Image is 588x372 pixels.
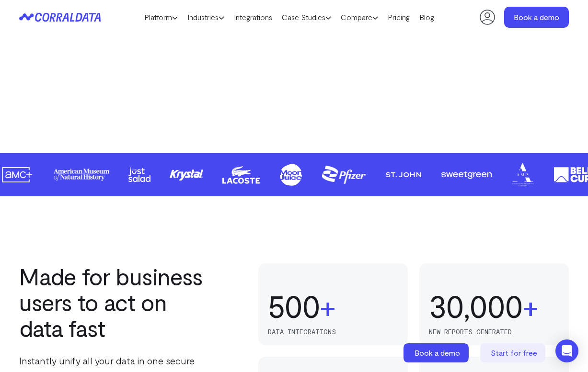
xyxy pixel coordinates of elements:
[415,10,439,24] a: Blog
[504,7,569,28] a: Book a demo
[383,10,415,24] a: Pricing
[522,289,538,323] span: +
[429,328,559,336] p: new reports generated
[268,289,320,323] div: 500
[480,343,547,362] a: Start for free
[429,289,522,323] div: 30,000
[404,343,471,362] a: Book a demo
[555,339,578,362] div: Open Intercom Messenger
[139,10,183,24] a: Platform
[183,10,229,24] a: Industries
[415,348,460,357] span: Book a demo
[229,10,277,24] a: Integrations
[491,348,537,357] span: Start for free
[320,289,335,323] span: +
[277,10,336,24] a: Case Studies
[268,328,398,336] p: data integrations
[336,10,383,24] a: Compare
[19,263,209,341] h2: Made for business users to act on data fast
